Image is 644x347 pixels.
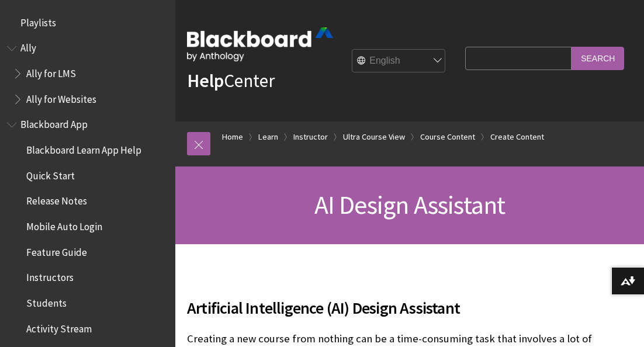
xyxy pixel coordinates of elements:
span: Students [26,293,67,309]
strong: Help [187,69,224,92]
a: Course Content [420,130,475,144]
span: Instructors [26,268,74,284]
span: Playlists [20,13,56,29]
span: Artificial Intelligence (AI) Design Assistant [187,296,632,320]
span: Feature Guide [26,242,87,258]
span: Release Notes [26,192,87,207]
a: Home [222,130,243,144]
span: Ally for Websites [26,89,96,105]
span: Mobile Auto Login [26,217,102,233]
span: Quick Start [26,166,75,182]
nav: Book outline for Anthology Ally Help [7,39,168,109]
a: Learn [258,130,278,144]
a: HelpCenter [187,69,275,92]
span: Blackboard App [20,115,88,131]
nav: Book outline for Playlists [7,13,168,33]
span: Ally [20,39,36,54]
select: Site Language Selector [352,50,446,73]
a: Create Content [490,130,544,144]
a: Ultra Course View [343,130,405,144]
input: Search [572,47,624,70]
span: Ally for LMS [26,64,76,79]
span: AI Design Assistant [314,189,505,221]
a: Instructor [293,130,328,144]
span: Blackboard Learn App Help [26,140,141,156]
img: Blackboard by Anthology [187,27,333,61]
span: Activity Stream [26,319,92,335]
